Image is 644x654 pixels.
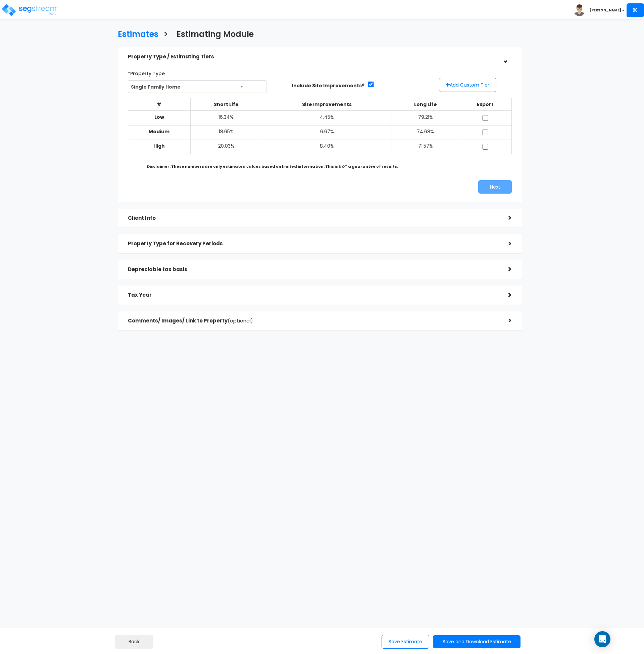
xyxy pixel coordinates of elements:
div: > [500,50,510,63]
b: Disclaimer: These numbers are only estimated values based on limited information. This is NOT a g... [147,164,398,169]
td: 74.68% [392,125,459,140]
div: > [498,264,512,274]
div: > [498,239,512,249]
button: Save Estimate [382,635,429,649]
span: (optional) [228,317,253,324]
b: Low [154,114,164,120]
h5: Comments/ Images/ Link to Property [128,318,498,324]
div: Open Intercom Messenger [594,631,610,647]
div: > [498,315,512,326]
h5: Property Type / Estimating Tiers [128,54,498,60]
th: # [128,98,190,111]
button: Next [478,180,512,194]
th: Export [459,98,511,111]
img: avatar.png [574,4,585,16]
b: Medium [149,128,169,135]
td: 16.34% [190,111,262,125]
th: Short Life [190,98,262,111]
td: 71.57% [392,140,459,154]
td: 8.40% [262,140,392,154]
a: Estimates [113,23,158,44]
span: Single Family Home [128,80,266,93]
td: 6.67% [262,125,392,140]
img: logo_pro_r.png [1,3,58,17]
td: 20.03% [190,140,262,154]
th: Site Improvements [262,98,392,111]
label: *Property Type [128,68,165,77]
th: Long Life [392,98,459,111]
a: Estimating Module [171,23,254,44]
td: 18.65% [190,125,262,140]
h5: Property Type for Recovery Periods [128,241,498,247]
h5: Tax Year [128,292,498,298]
h3: Estimating Module [177,30,254,40]
a: Back [115,635,153,649]
b: [PERSON_NAME] [590,8,621,13]
h3: > [163,30,168,40]
h3: Estimates [118,30,158,40]
label: Include Site Improvements? [292,82,364,89]
td: 79.21% [392,111,459,125]
span: Single Family Home [128,81,266,93]
td: 4.45% [262,111,392,125]
div: > [498,213,512,223]
h5: Depreciable tax basis [128,267,498,272]
b: High [153,143,165,149]
div: > [498,290,512,300]
button: Add Custom Tier [439,78,496,92]
button: Save and Download Estimate [433,635,521,648]
h5: Client Info [128,215,498,221]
